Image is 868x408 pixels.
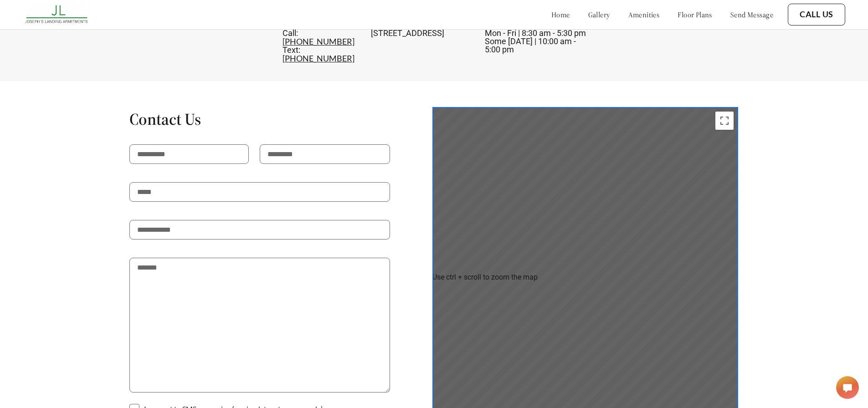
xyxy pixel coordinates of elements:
button: Toggle fullscreen view [715,112,734,130]
div: Mon - Fri | 8:30 am - 5:30 pm [485,29,586,54]
button: Call Us [788,4,845,25]
div: [STREET_ADDRESS] [371,29,472,37]
img: josephs_landing_logo.png [23,2,92,27]
a: send message [730,10,773,19]
a: gallery [588,10,610,19]
a: [PHONE_NUMBER] [282,53,354,63]
h1: Contact Us [129,109,390,129]
a: amenities [628,10,660,19]
span: Text: [282,45,300,55]
span: Call: [282,28,298,38]
a: [PHONE_NUMBER] [282,36,354,46]
a: floor plans [678,10,712,19]
a: Call Us [800,10,833,20]
span: Some [DATE] | 10:00 am - 5:00 pm [485,36,576,54]
a: home [551,10,570,19]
